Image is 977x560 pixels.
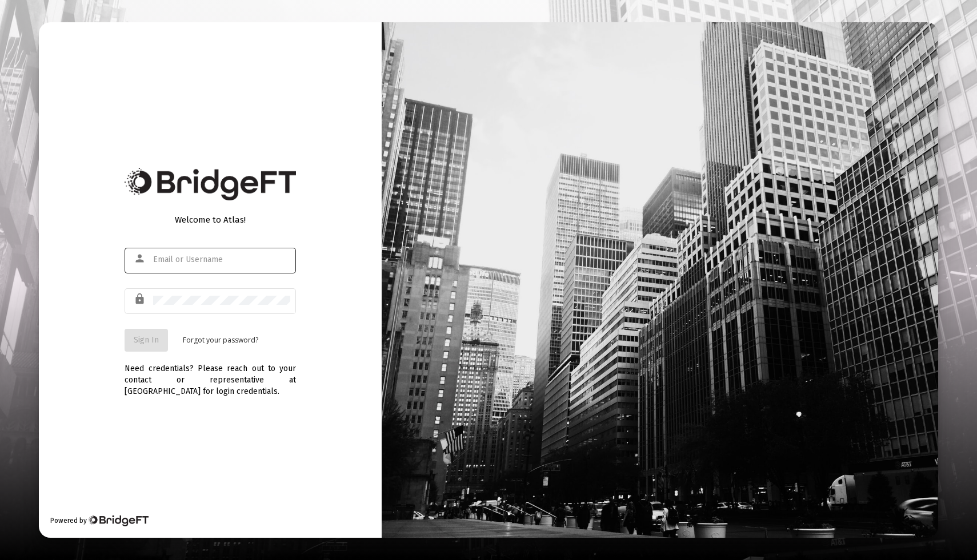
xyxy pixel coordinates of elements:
span: Sign In [134,335,159,345]
div: Need credentials? Please reach out to your contact or representative at [GEOGRAPHIC_DATA] for log... [125,352,296,397]
div: Powered by [50,515,148,526]
input: Email or Username [153,255,290,264]
mat-icon: lock [134,292,147,306]
button: Sign In [125,329,168,352]
a: Forgot your password? [183,335,258,346]
img: Bridge Financial Technology Logo [88,515,148,526]
mat-icon: person [134,252,147,265]
img: Bridge Financial Technology Logo [125,168,296,200]
div: Welcome to Atlas! [125,214,296,225]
